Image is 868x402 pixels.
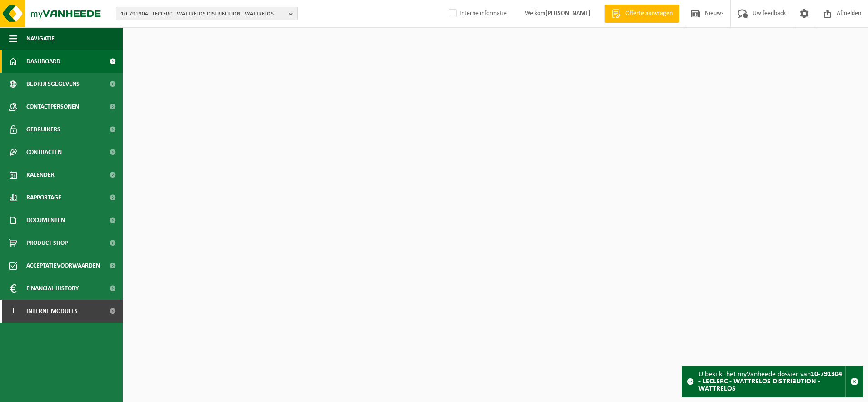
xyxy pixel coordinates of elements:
button: 10-791304 - LECLERC - WATTRELOS DISTRIBUTION - WATTRELOS [116,7,298,20]
span: Documenten [26,209,65,232]
span: I [9,300,17,323]
span: Contactpersonen [26,95,79,118]
span: Bedrijfsgegevens [26,73,80,95]
span: Product Shop [26,232,68,254]
label: Interne informatie [447,7,507,20]
span: Dashboard [26,50,60,73]
strong: [PERSON_NAME] [545,10,591,17]
span: Interne modules [26,300,78,323]
span: Kalender [26,164,55,186]
span: Rapportage [26,186,61,209]
span: Offerte aanvragen [623,9,675,18]
span: Financial History [26,277,79,300]
span: 10-791304 - LECLERC - WATTRELOS DISTRIBUTION - WATTRELOS [121,7,285,21]
a: Offerte aanvragen [604,5,679,23]
strong: 10-791304 - LECLERC - WATTRELOS DISTRIBUTION - WATTRELOS [698,371,842,392]
div: U bekijkt het myVanheede dossier van [698,366,845,397]
span: Contracten [26,141,62,164]
span: Navigatie [26,27,55,50]
span: Acceptatievoorwaarden [26,254,100,277]
span: Gebruikers [26,118,60,141]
